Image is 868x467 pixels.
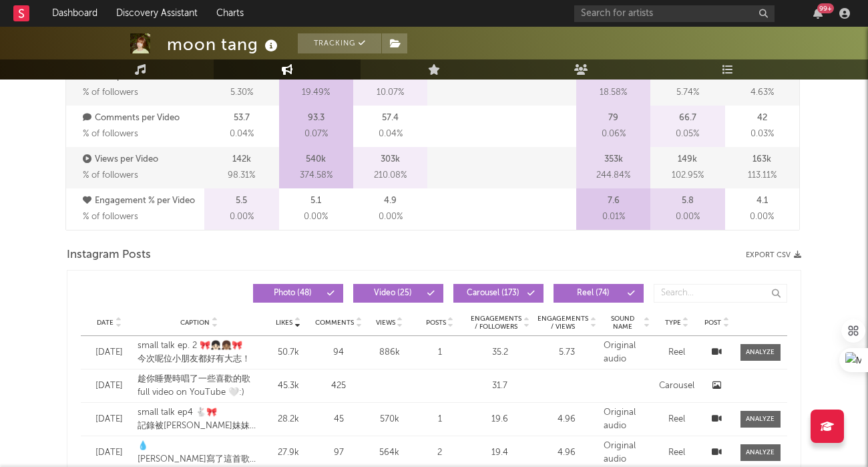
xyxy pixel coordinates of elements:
span: Video ( 25 ) [362,289,423,297]
div: Reel [657,446,697,460]
input: Search... [654,284,787,303]
div: [DATE] [87,413,131,426]
button: Tracking [298,33,381,53]
span: Instagram Posts [67,247,151,263]
span: % of followers [83,212,138,221]
button: Carousel(173) [453,284,544,303]
input: Search for artists [574,5,775,22]
p: 66.7 [679,110,696,126]
p: 79 [608,110,618,126]
p: 303k [381,152,400,168]
span: 0.00 % [304,209,328,225]
button: Export CSV [746,251,801,259]
span: 0.05 % [676,126,699,142]
div: 99 + [817,3,834,13]
div: 97 [315,446,362,460]
div: 31.7 [470,379,530,393]
div: Original audio [604,406,650,432]
div: 1 [417,413,463,426]
div: 趁你睡覺時唱了一些喜歡的歌 full video on YouTube 🤍:) [138,373,261,399]
div: [DATE] [87,446,131,460]
div: 💧 [PERSON_NAME]寫了這首歌 唱到我內心哭了又不能哭出來的一首歌 [138,440,261,466]
button: Photo(48) [253,284,343,303]
div: [DATE] [87,346,131,359]
span: 0.04 % [230,126,254,142]
span: 374.58 % [300,168,333,184]
span: 98.31 % [228,168,255,184]
button: Reel(74) [554,284,644,303]
div: 19.6 [470,413,530,426]
span: 19.49 % [302,85,330,101]
div: Reel [657,413,697,426]
div: 4.96 [537,446,597,460]
p: 5.5 [236,193,247,209]
button: Video(25) [353,284,443,303]
p: 5.1 [310,193,321,209]
div: 27.9k [268,446,309,460]
span: 0.00 % [676,209,700,225]
p: 149k [678,152,697,168]
span: Posts [426,319,446,327]
p: 53.7 [234,110,250,126]
p: 4.9 [384,193,397,209]
span: 0.06 % [602,126,626,142]
span: 0.04 % [379,126,403,142]
span: 210.08 % [374,168,407,184]
p: 7.6 [608,193,620,209]
div: Original audio [604,339,650,365]
span: 5.30 % [230,85,253,101]
p: Views per Video [83,152,201,168]
span: Sound Name [604,315,642,331]
p: 42 [757,110,767,126]
p: 540k [306,152,326,168]
span: 10.07 % [377,85,404,101]
span: Photo ( 48 ) [262,289,323,297]
span: % of followers [83,88,138,97]
div: 886k [369,346,410,359]
div: 50.7k [268,346,309,359]
span: Reel ( 74 ) [562,289,624,297]
p: 93.3 [308,110,324,126]
span: 0.03 % [750,126,774,142]
span: 244.84 % [596,168,630,184]
div: 45 [315,413,362,426]
span: Engagements / Followers [470,315,522,331]
div: small talk ep. 2 🎀👧🏻👧🏽🎀 今次呢位小朋友都好有大志！ [138,339,261,365]
p: 4.1 [756,193,768,209]
p: 5.8 [682,193,694,209]
span: 0.07 % [304,126,328,142]
div: 4.96 [537,413,597,426]
span: Carousel ( 173 ) [462,289,523,297]
div: Reel [657,346,697,359]
span: 0.00 % [750,209,774,225]
span: 0.01 % [602,209,625,225]
div: 1 [417,346,463,359]
span: Comments [315,319,354,327]
span: Date [97,319,114,327]
div: 35.2 [470,346,530,359]
span: Views [376,319,395,327]
div: 28.2k [268,413,309,426]
p: 57.4 [382,110,399,126]
div: 45.3k [268,379,309,393]
span: 0.00 % [379,209,403,225]
p: Engagement % per Video [83,193,201,209]
p: 142k [232,152,251,168]
div: 425 [315,379,362,393]
span: Engagements / Views [537,315,589,331]
button: 99+ [813,8,823,19]
span: % of followers [83,171,138,180]
p: Comments per Video [83,110,201,126]
span: 102.95 % [672,168,704,184]
span: % of followers [83,130,138,138]
span: Type [665,319,681,327]
div: Carousel [657,379,697,393]
div: 2 [417,446,463,460]
p: 353k [604,152,623,168]
div: [DATE] [87,379,131,393]
p: 163k [752,152,771,168]
span: 18.58 % [600,85,627,101]
div: moon tang [167,33,281,55]
span: Likes [276,319,292,327]
div: 564k [369,446,410,460]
